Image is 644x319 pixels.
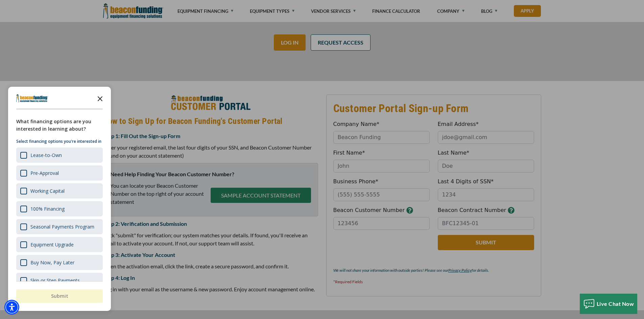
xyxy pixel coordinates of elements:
div: Lease-to-Own [30,152,62,158]
div: Survey [8,87,111,311]
img: Company logo [16,94,48,102]
div: Seasonal Payments Program [30,223,94,230]
div: Pre-Approval [30,170,59,176]
div: Buy Now, Pay Later [30,259,74,266]
div: Accessibility Menu [4,300,19,315]
div: Seasonal Payments Program [16,219,103,234]
div: What financing options are you interested in learning about? [16,118,103,133]
div: 100% Financing [16,201,103,216]
div: Working Capital [16,183,103,198]
button: Close the survey [93,91,107,105]
div: Working Capital [30,188,65,194]
div: 100% Financing [30,206,65,212]
div: Lease-to-Own [16,148,103,163]
button: Submit [16,289,103,303]
div: Equipment Upgrade [16,237,103,252]
div: Skip or Step Payments [30,277,80,284]
div: Skip or Step Payments [16,273,103,288]
span: Live Chat Now [597,300,634,307]
button: Live Chat Now [580,294,638,314]
div: Equipment Upgrade [30,241,74,248]
p: Select financing options you're interested in [16,138,103,145]
div: Buy Now, Pay Later [16,255,103,270]
div: Pre-Approval [16,165,103,181]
